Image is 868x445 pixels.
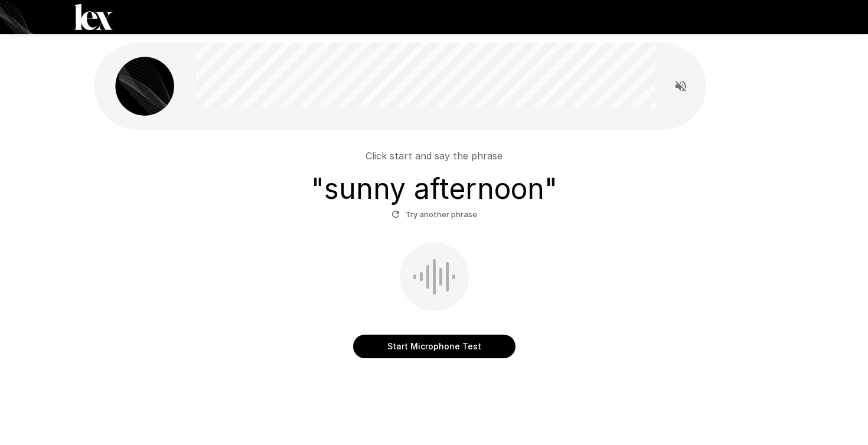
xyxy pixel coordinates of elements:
p: Click start and say the phrase [366,149,502,163]
h3: " sunny afternoon " [311,172,557,205]
button: Read questions aloud [669,74,693,98]
button: Try another phrase [389,205,480,224]
button: Start Microphone Test [353,335,515,358]
img: lex_avatar2.png [115,57,174,116]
